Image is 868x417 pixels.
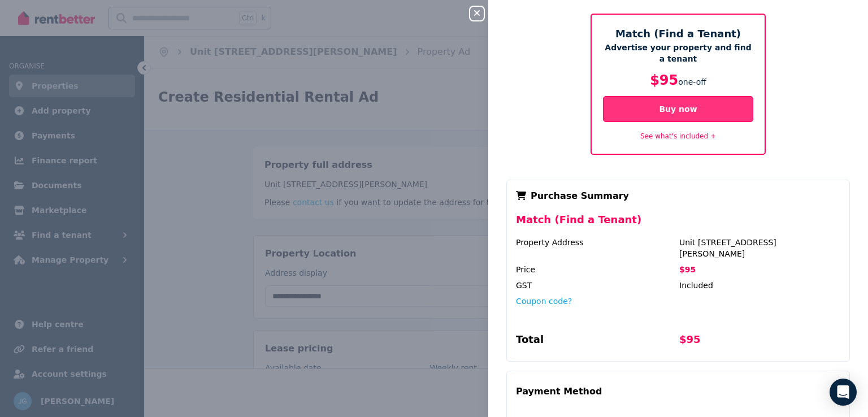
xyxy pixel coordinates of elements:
p: Advertise your property and find a tenant [603,42,753,64]
div: Property Address [516,237,677,259]
div: Unit [STREET_ADDRESS][PERSON_NAME] [679,237,840,259]
div: Match (Find a Tenant) [516,212,840,237]
div: Price [516,264,677,275]
span: $95 [679,265,696,274]
div: Purchase Summary [516,189,840,203]
button: Coupon code? [516,296,572,307]
div: Included [679,280,840,291]
div: Open Intercom Messenger [830,379,857,406]
button: Buy now [603,96,753,122]
a: See what's included + [640,132,716,140]
span: $95 [650,72,678,88]
h5: Match (Find a Tenant) [603,26,753,42]
div: Payment Method [516,380,602,403]
span: one-off [678,77,706,86]
div: Total [516,332,677,352]
div: GST [516,280,677,291]
div: $95 [679,332,840,352]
